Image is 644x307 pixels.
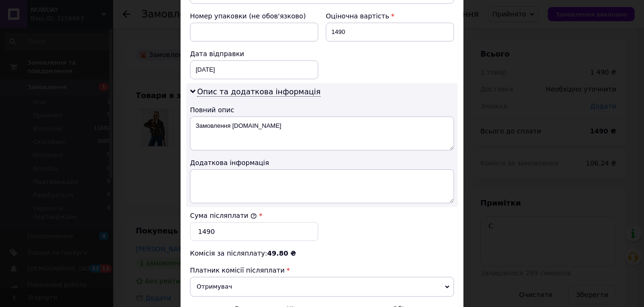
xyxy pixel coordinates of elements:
[190,11,318,21] div: Номер упаковки (не обов'язково)
[190,212,257,219] label: Сума післяплати
[190,49,318,58] div: Дата відправки
[190,249,454,258] div: Комісія за післяплату:
[190,105,454,115] div: Повний опис
[326,11,454,21] div: Оціночна вартість
[197,87,321,97] span: Опис та додаткова інформація
[190,158,454,167] div: Додаткова інформація
[190,266,285,274] span: Платник комісії післяплати
[190,277,454,297] span: Отримувач
[267,249,296,257] span: 49.80 ₴
[190,116,454,150] textarea: Замовлення [DOMAIN_NAME]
